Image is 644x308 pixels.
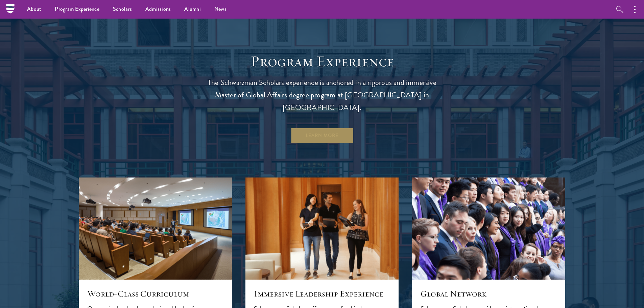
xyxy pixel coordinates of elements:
[254,288,390,300] h5: Immersive Leadership Experience
[200,52,444,71] h1: Program Experience
[421,288,557,300] h5: Global Network
[87,288,223,300] h5: World-Class Curriculum
[290,127,354,144] a: Learn More
[200,76,444,114] p: The Schwarzman Scholars experience is anchored in a rigorous and immersive Master of Global Affai...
